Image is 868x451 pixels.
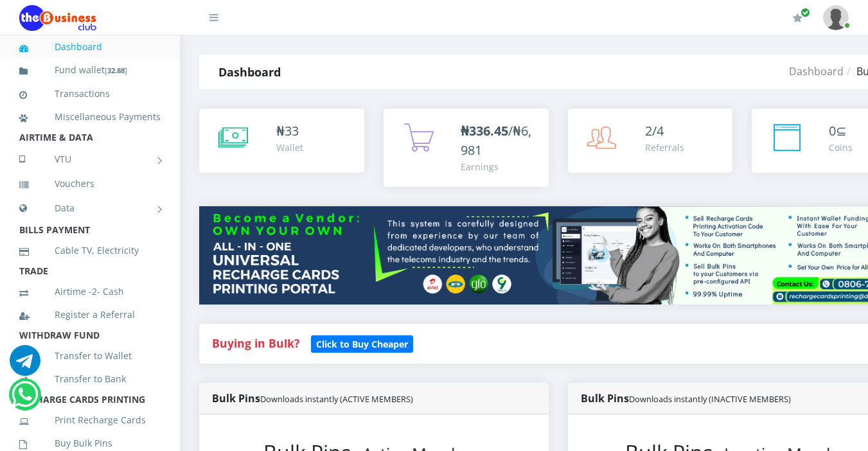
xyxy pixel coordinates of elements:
[285,122,299,139] span: 33
[19,55,161,85] a: Fund wallet[32.88]
[461,122,531,159] span: /₦6,981
[218,64,281,80] strong: Dashboard
[19,5,96,31] img: Logo
[212,391,413,405] strong: Bulk Pins
[823,5,849,30] img: User
[19,300,161,330] a: Register a Referral
[461,160,536,173] div: Earnings
[316,338,408,350] b: Click to Buy Cheaper
[568,109,733,173] a: 2/4 Referrals
[107,66,125,75] b: 32.88
[19,32,161,62] a: Dashboard
[19,143,161,175] a: VTU
[19,405,161,435] a: Print Recharge Cards
[199,109,364,173] a: ₦33 Wallet
[829,141,853,154] div: Coins
[19,79,161,109] a: Transactions
[260,393,413,405] small: Downloads instantly (ACTIVE MEMBERS)
[19,102,161,132] a: Miscellaneous Payments
[629,393,791,405] small: Downloads instantly (INACTIVE MEMBERS)
[645,141,684,154] div: Referrals
[829,122,836,139] span: 0
[789,64,844,78] a: Dashboard
[276,121,303,141] div: ₦
[12,389,38,410] a: Chat for support
[801,8,810,17] span: Renew/Upgrade Subscription
[19,192,161,224] a: Data
[105,66,127,75] small: [ ]
[19,341,161,371] a: Transfer to Wallet
[829,121,853,141] div: ⊆
[276,141,303,154] div: Wallet
[19,277,161,306] a: Airtime -2- Cash
[19,169,161,199] a: Vouchers
[19,364,161,394] a: Transfer to Bank
[212,335,299,351] strong: Buying in Bulk?
[311,335,413,351] a: Click to Buy Cheaper
[19,236,161,265] a: Cable TV, Electricity
[461,122,508,139] b: ₦336.45
[384,109,549,187] a: ₦336.45/₦6,981 Earnings
[645,122,664,139] span: 2/4
[10,355,40,376] a: Chat for support
[581,391,791,405] strong: Bulk Pins
[793,13,802,23] i: Renew/Upgrade Subscription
